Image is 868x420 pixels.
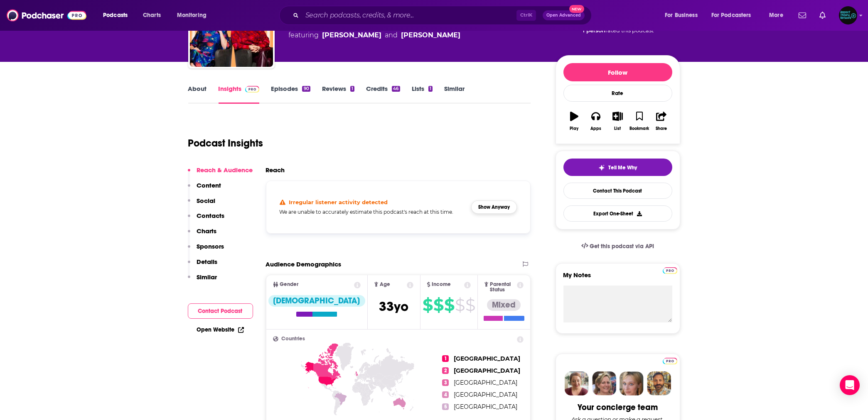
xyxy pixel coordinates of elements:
span: Podcasts [103,10,128,21]
span: $ [455,298,465,312]
span: featuring [289,30,461,40]
span: 33 yo [379,298,408,315]
span: Gender [280,282,299,287]
span: Age [380,282,390,287]
div: Your concierge team [578,402,658,413]
div: Rate [563,85,672,102]
button: open menu [763,9,794,22]
span: [GEOGRAPHIC_DATA] [454,391,517,398]
button: Sponsors [188,242,224,258]
h2: Reach [266,166,285,174]
span: $ [423,298,433,312]
a: Open Website [197,326,244,333]
span: Logged in as rich38187 [839,6,857,24]
div: Open Intercom Messenger [840,375,860,395]
div: [DEMOGRAPHIC_DATA] [268,295,365,307]
div: Search podcasts, credits, & more... [287,6,600,25]
a: Pro website [663,357,677,364]
p: Charts [197,227,217,235]
span: For Business [665,10,698,21]
span: Charts [143,10,161,21]
p: Social [197,197,216,205]
span: [GEOGRAPHIC_DATA] [454,403,517,410]
span: New [569,5,584,13]
button: Social [188,197,216,212]
span: 1 [442,355,449,362]
span: $ [433,298,443,312]
a: Charts [138,9,166,22]
span: Parental Status [490,282,516,293]
a: Show notifications dropdown [795,8,809,22]
img: Jules Profile [620,371,644,396]
span: Get this podcast via API [590,243,654,250]
input: Search podcasts, credits, & more... [302,9,516,22]
button: Similar [188,273,217,288]
button: Contact Podcast [188,303,253,319]
button: Content [188,181,221,197]
a: Show notifications dropdown [816,8,829,22]
div: 46 [392,86,400,92]
img: Jon Profile [647,371,671,396]
span: Countries [282,336,305,342]
span: 4 [442,391,449,398]
span: 2 [442,367,449,374]
button: Play [563,106,585,136]
button: Apps [585,106,607,136]
span: 5 [442,403,449,410]
a: Get this podcast via API [575,236,661,256]
p: Details [197,258,218,266]
button: open menu [659,9,708,22]
h4: Irregular listener activity detected [289,199,388,205]
a: Credits46 [366,85,400,104]
span: Ctrl K [516,10,536,21]
button: Contacts [188,212,225,227]
a: InsightsPodchaser Pro [219,85,260,104]
div: 90 [302,86,310,92]
a: About [188,85,207,104]
span: $ [465,298,475,312]
span: Income [432,282,451,287]
img: Podchaser Pro [663,267,677,274]
h2: Audience Demographics [266,260,342,268]
p: Contacts [197,212,225,220]
button: open menu [97,9,138,22]
div: Bookmark [629,126,649,131]
span: 3 [442,379,449,386]
button: Charts [188,227,217,242]
a: Similar [444,85,465,104]
span: More [769,10,783,21]
span: and [385,30,398,40]
div: Mixed [487,299,521,311]
p: Reach & Audience [197,166,253,174]
img: Podchaser Pro [663,358,677,364]
span: $ [444,298,454,312]
a: Jessica Neal [322,30,382,40]
img: tell me why sparkle [598,164,605,171]
p: Content [197,181,221,189]
h1: Podcast Insights [188,137,263,149]
a: Lists1 [412,85,433,104]
button: List [607,106,628,136]
img: Barbara Profile [592,371,616,396]
button: open menu [171,9,217,22]
button: Reach & Audience [188,166,253,181]
span: [GEOGRAPHIC_DATA] [454,379,517,386]
button: Show profile menu [839,6,857,24]
button: Follow [563,63,672,81]
button: Details [188,258,218,273]
h5: We are unable to accurately estimate this podcast's reach at this time. [280,209,465,215]
label: My Notes [563,271,672,286]
a: Contact This Podcast [563,183,672,199]
a: Podchaser - Follow, Share and Rate Podcasts [7,7,86,23]
span: [GEOGRAPHIC_DATA] [454,355,520,362]
div: 1 [428,86,433,92]
button: tell me why sparkleTell Me Why [563,159,672,176]
img: Podchaser Pro [245,86,260,93]
button: Share [650,106,672,136]
span: Open Advanced [546,13,581,17]
p: Sponsors [197,242,224,250]
span: For Podcasters [711,10,751,21]
div: 1 [350,86,354,92]
a: Reviews1 [322,85,354,104]
div: List [615,126,621,131]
